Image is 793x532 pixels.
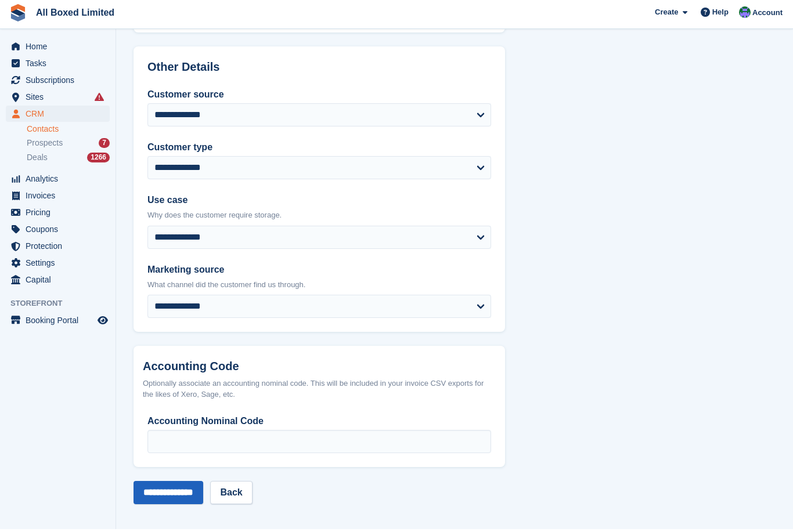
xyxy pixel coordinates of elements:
[147,212,491,224] p: Why does the customer require storage.
[6,274,110,291] a: menu
[27,140,110,152] a: Prospects 7
[27,154,110,167] a: Deals 1266
[147,143,491,157] label: Customer type
[99,141,110,151] div: 7
[147,196,491,210] label: Use case
[6,41,110,57] a: menu
[31,6,119,25] a: All Boxed Limited
[6,315,110,331] a: menu
[6,75,110,91] a: menu
[26,258,95,274] span: Settings
[752,10,783,21] span: Account
[6,258,110,274] a: menu
[9,7,27,24] img: stora-icon-8386f47178a22dfd0bd8f6a31ec36ba5ce8667c1dd55bd0f319d3a0aa187defe.svg
[739,9,751,21] img: Liam Spencer
[147,63,491,77] h2: Other Details
[6,224,110,240] a: menu
[26,173,95,190] span: Analytics
[143,363,496,376] h2: Accounting Code
[6,108,110,125] a: menu
[6,173,110,190] a: menu
[147,417,491,431] label: Accounting Nominal Code
[26,108,95,125] span: CRM
[147,266,491,280] label: Marketing source
[210,484,252,507] a: Back
[26,41,95,57] span: Home
[6,241,110,257] a: menu
[26,315,95,331] span: Booking Portal
[27,126,110,137] a: Contacts
[712,9,729,21] span: Help
[26,224,95,240] span: Coupons
[26,58,95,74] span: Tasks
[147,91,491,104] label: Customer source
[26,92,95,108] span: Sites
[26,190,95,207] span: Invoices
[655,9,678,21] span: Create
[6,58,110,74] a: menu
[143,381,496,403] div: Optionally associate an accounting nominal code. This will be included in your invoice CSV export...
[26,241,95,257] span: Protection
[96,316,110,330] a: Preview store
[26,274,95,291] span: Capital
[26,75,95,91] span: Subscriptions
[27,155,48,166] span: Deals
[27,140,63,151] span: Prospects
[95,95,104,104] i: Smart entry sync failures have occurred
[147,282,491,294] p: What channel did the customer find us through.
[10,301,116,312] span: Storefront
[26,207,95,223] span: Pricing
[87,155,110,165] div: 1266
[6,207,110,223] a: menu
[6,190,110,207] a: menu
[6,92,110,108] a: menu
